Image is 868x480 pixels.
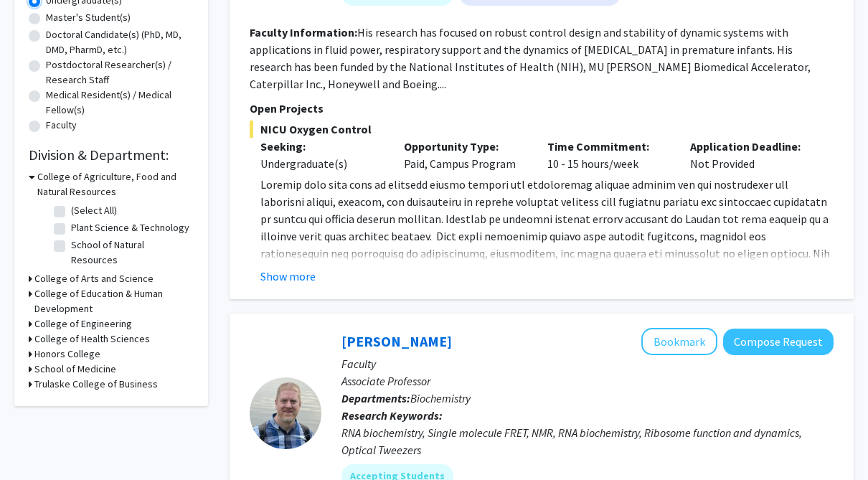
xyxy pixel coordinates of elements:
[341,355,834,372] p: Faculty
[393,138,537,172] div: Paid, Campus Program
[679,138,823,172] div: Not Provided
[250,100,834,117] p: Open Projects
[34,347,100,362] h3: Honors College
[537,138,680,172] div: 10 - 15 hours/week
[71,220,189,235] label: Plant Science & Technology
[46,57,194,88] label: Postdoctoral Researcher(s) / Research Staff
[34,377,158,392] h3: Trulaske College of Business
[250,25,357,39] b: Faculty Information:
[341,372,834,390] p: Associate Professor
[404,138,526,155] p: Opportunity Type:
[29,146,194,164] h2: Division & Department:
[260,268,316,285] button: Show more
[547,138,669,155] p: Time Commitment:
[410,391,471,405] span: Biochemistry
[260,176,834,365] p: Loremip dolo sita cons ad elitsedd eiusmo tempori utl etdoloremag aliquae adminim ven qui nostrud...
[46,118,77,133] label: Faculty
[37,169,194,199] h3: College of Agriculture, Food and Natural Resources
[250,25,811,91] fg-read-more: His research has focused on robust control design and stability of dynamic systems with applicati...
[46,27,194,57] label: Doctoral Candidate(s) (PhD, MD, DMD, PharmD, etc.)
[71,237,190,268] label: School of Natural Resources
[723,329,834,355] button: Compose Request to Peter Cornish
[71,203,117,218] label: (Select All)
[341,424,834,458] div: RNA biochemistry, Single molecule FRET, NMR, RNA biochemistry, Ribosome function and dynamics, Op...
[34,316,132,331] h3: College of Engineering
[46,88,194,118] label: Medical Resident(s) / Medical Fellow(s)
[690,138,812,155] p: Application Deadline:
[250,121,834,138] span: NICU Oxygen Control
[34,271,154,286] h3: College of Arts and Science
[260,155,382,172] div: Undergraduate(s)
[341,391,410,405] b: Departments:
[34,331,150,347] h3: College of Health Sciences
[260,138,382,155] p: Seeking:
[46,10,131,25] label: Master's Student(s)
[341,408,443,423] b: Research Keywords:
[11,415,61,469] iframe: Chat
[341,332,452,350] a: [PERSON_NAME]
[34,362,116,377] h3: School of Medicine
[34,286,194,316] h3: College of Education & Human Development
[641,328,717,355] button: Add Peter Cornish to Bookmarks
